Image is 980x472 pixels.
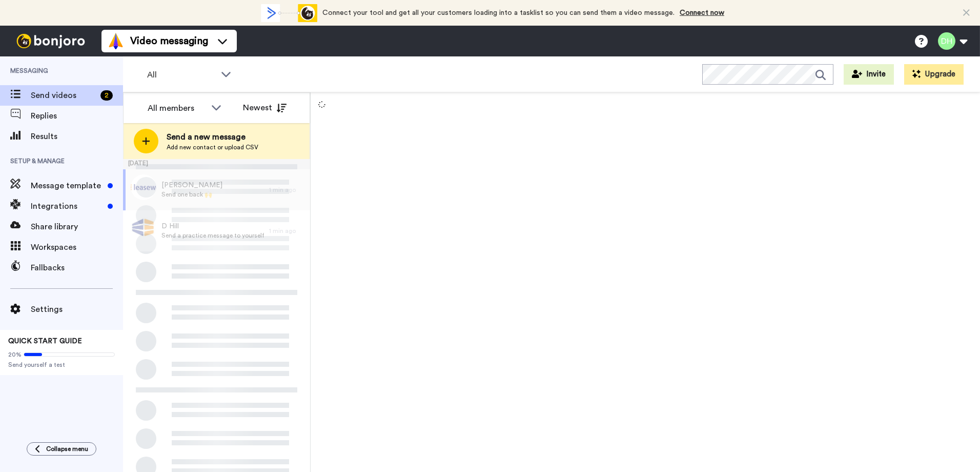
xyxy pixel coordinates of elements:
[269,227,305,235] div: 1 min ago
[131,174,156,200] img: 0f956cb1-cc84-4e6b-a7f0-238413c0e439.png
[27,442,96,456] button: Collapse menu
[31,200,104,212] span: Integrations
[108,33,124,49] img: vm-color.svg
[904,64,964,85] button: Upgrade
[31,110,123,122] span: Replies
[31,241,123,253] span: Workspaces
[31,89,96,102] span: Send videos
[167,131,258,143] span: Send a new message
[31,180,104,192] span: Message template
[31,130,123,143] span: Results
[235,97,294,118] button: Newest
[8,361,115,369] span: Send yourself a test
[8,350,22,359] span: 20%
[12,34,89,48] img: bj-logo-header-white.svg
[31,221,123,233] span: Share library
[161,190,222,199] span: Send one back 🙌
[269,186,305,194] div: 1 min ago
[322,9,675,16] span: Connect your tool and get all your customers loading into a tasklist so you can send them a video...
[31,262,123,274] span: Fallbacks
[161,180,222,190] span: [PERSON_NAME]
[8,338,82,345] span: QUICK START GUIDE
[31,303,123,316] span: Settings
[161,221,264,231] span: D Hill
[161,231,264,240] span: Send a practice message to yourself
[261,4,317,22] div: animation
[131,215,156,241] img: 5a0c5528-2e9c-453c-95cd-e8142349b4f0.jpg
[680,9,724,16] a: Connect now
[167,143,258,151] span: Add new contact or upload CSV
[123,159,310,169] div: [DATE]
[844,64,894,85] button: Invite
[148,102,206,114] div: All members
[46,445,88,453] span: Collapse menu
[100,90,113,101] div: 2
[130,34,208,48] span: Video messaging
[147,69,216,81] span: All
